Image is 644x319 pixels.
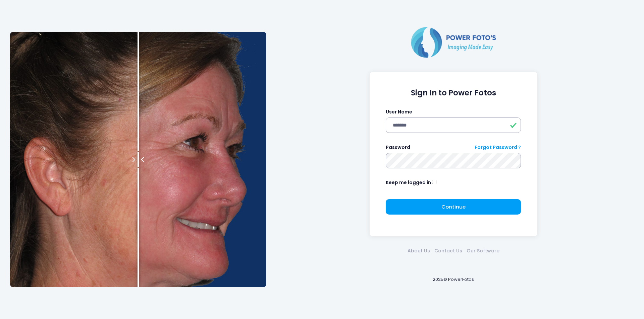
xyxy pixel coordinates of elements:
[386,88,521,97] h1: Sign In to Power Fotos
[405,247,432,254] a: About Us
[386,199,521,215] button: Continue
[386,108,412,115] label: User Name
[273,265,634,294] div: 2025© PowerFotos
[386,179,431,186] label: Keep me logged in
[441,203,466,210] span: Continue
[475,144,521,151] a: Forgot Password ?
[464,247,501,254] a: Our Software
[432,247,464,254] a: Contact Us
[386,144,410,151] label: Password
[408,25,499,59] img: Logo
